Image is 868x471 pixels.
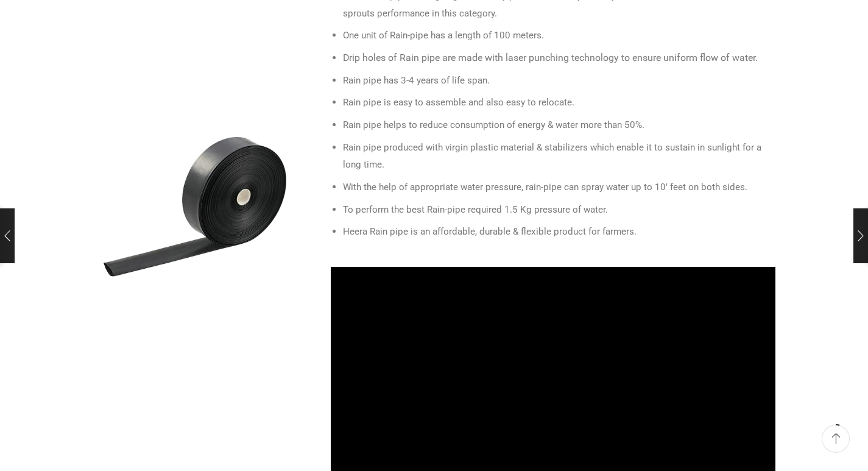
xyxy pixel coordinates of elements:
[343,182,747,193] span: With the help of appropriate water pressure, rain-pipe can spray water up to 10′ feet on both sides.
[343,142,761,171] span: Rain pipe produced with virgin plastic material & stabilizers which enable it to sustain in sunli...
[343,119,644,130] span: Rain pipe helps to reduce consumption of energy & water more than 50%.
[343,226,637,237] span: Heera Rain pipe is an affordable, durable & flexible product for farmers.
[343,30,544,41] span: One unit of Rain-pipe has a length of 100 meters.
[343,204,608,215] span: To perform the best Rain-pipe required 1.5 Kg pressure of water.
[343,75,490,86] span: Rain pipe has 3-4 years of life span.
[343,49,775,67] li: Drip holes of Rain pipe are made with laser punching technology to ensure uniform flow of water.
[343,97,574,108] span: Rain pipe is easy to assemble and also easy to relocate.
